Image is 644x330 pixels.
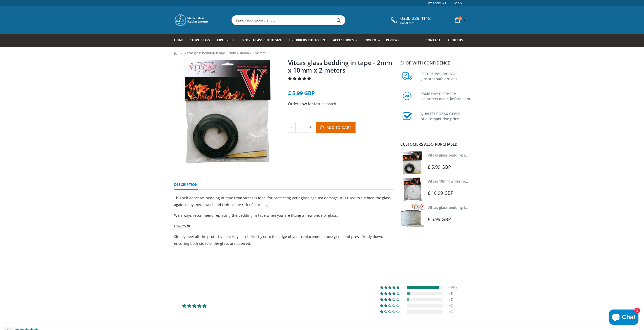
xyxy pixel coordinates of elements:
[400,60,470,66] p: Shop with confidence
[363,38,376,42] span: How To
[421,90,470,101] h3: SAME DAY DISPATCH On orders made before 2pm
[447,34,467,47] a: About us
[380,298,400,301] div: 4% (5) reviews with 3 star rating
[400,151,424,175] img: Vitcas stove glass bedding in tape
[449,292,455,295] div: (8)
[217,34,239,47] a: Fire Bricks
[217,38,235,42] span: Fire Bricks
[380,292,400,295] div: 7% (8) reviews with 4 star rating
[428,179,527,184] a: Vitcas 10mm white rope kit - includes rope seal and glue!
[327,125,352,130] span: Add to Cart
[426,38,440,42] span: Contact
[288,76,312,81] span: 4.85 stars
[174,212,394,219] p: We always recommend replacing the bedding in tape when you are fitting a new piece of glass.
[447,38,463,42] span: About us
[174,180,198,190] a: Description
[400,204,424,227] img: Vitcas stove glass bedding in tape
[190,38,210,42] span: Stove Glass
[453,15,467,25] a: 0
[333,34,360,47] a: Accessories
[400,16,431,21] span: 0330 229 4118
[333,38,354,42] span: Accessories
[174,38,183,42] span: Home
[174,224,191,228] span: How to fit
[449,298,455,301] div: (5)
[174,233,394,247] p: Simply peel off the protective backing, stick directly onto the edge of your replacement stove gl...
[363,34,383,47] a: How To
[380,286,400,289] div: 89% (104) reviews with 5 star rating
[400,21,431,25] span: (local rate)
[289,34,330,47] a: Fire Bricks Cut To Size
[174,14,210,27] img: Stove Glass Replacement
[386,34,403,47] a: Reviews
[421,70,470,81] h3: SECURE PACKAGING (Ensures safe arrival)
[232,15,402,25] input: Search your stove brand...
[608,310,640,326] inbox-online-store-chat: Shopify online store chat
[428,216,451,222] span: £ 5.99 GBP
[184,51,265,55] span: Vitcas glass bedding in tape - 2mm x 10mm x 2 meters
[390,16,431,25] a: 0330 229 4118 (local rate)
[174,59,280,165] img: vitcas-stove-tape-self-adhesive-black_800x_crop_center.jpg
[288,90,315,97] span: £ 5.99 GBP
[174,34,187,47] a: Home
[333,15,345,25] button: Search
[174,51,178,55] a: Home
[421,110,470,121] h3: QUALITY ROBAX GLASS At a competitive price
[242,34,285,47] a: Stove Glass Cut To Size
[400,142,470,146] div: Customers also purchased...
[428,205,535,210] a: Vitcas glass bedding in tape - 2mm x 15mm x 2 meters (White)
[288,58,392,74] a: Vitcas glass bedding in tape - 2mm x 10mm x 2 meters
[400,177,424,201] img: Vitcas white rope, glue and gloves kit 10mm
[99,303,290,309] div: Average rating is 4.85 stars
[428,190,453,196] span: £ 10.99 GBP
[428,153,522,158] a: Vitcas glass bedding in tape - 2mm x 10mm x 2 meters
[174,194,394,208] p: This self adhesive bedding in tape from Vitcas is ideal for protecting your glass against damage....
[449,286,455,289] div: (104)
[386,38,399,42] span: Reviews
[428,164,451,170] span: £ 5.99 GBP
[190,34,214,47] a: Stove Glass
[242,38,282,42] span: Stove Glass Cut To Size
[316,122,356,133] button: Add to Cart
[458,16,462,20] span: 0
[289,38,326,42] span: Fire Bricks Cut To Size
[288,101,394,107] p: Order now for fast dispatch
[426,34,444,47] a: Contact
